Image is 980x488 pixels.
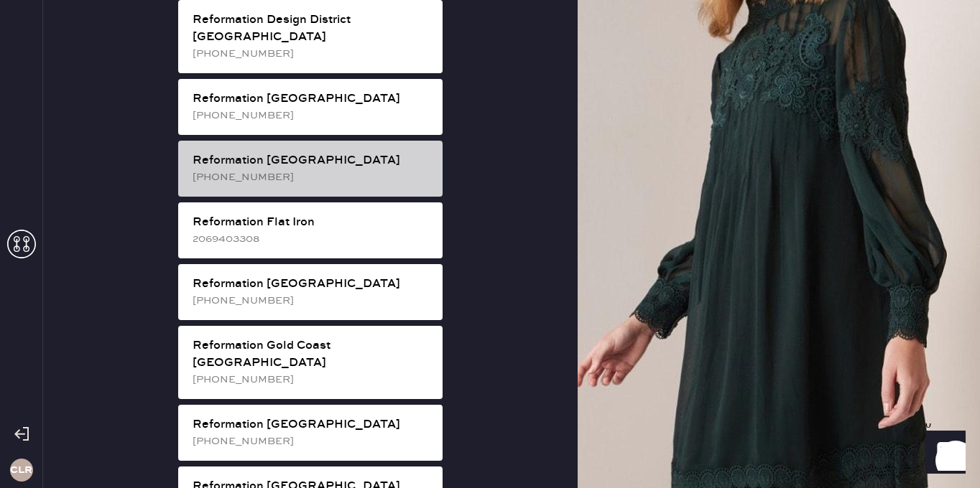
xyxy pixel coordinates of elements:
div: [PHONE_NUMBER] [193,372,431,388]
div: [PHONE_NUMBER] [193,108,431,123]
div: [PHONE_NUMBER] [193,293,431,309]
div: Reformation Design District [GEOGRAPHIC_DATA] [193,11,431,46]
div: Reformation [GEOGRAPHIC_DATA] [193,152,431,169]
div: Reformation Gold Coast [GEOGRAPHIC_DATA] [193,337,431,372]
iframe: Front Chat [912,423,974,485]
h3: CLR [10,465,32,475]
div: 2069403308 [193,231,431,247]
div: [PHONE_NUMBER] [193,46,431,62]
div: Reformation [GEOGRAPHIC_DATA] [193,416,431,433]
div: [PHONE_NUMBER] [193,433,431,449]
div: Reformation [GEOGRAPHIC_DATA] [193,276,431,293]
div: Reformation Flat Iron [193,214,431,231]
div: [PHONE_NUMBER] [193,169,431,185]
div: Reformation [GEOGRAPHIC_DATA] [193,90,431,108]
